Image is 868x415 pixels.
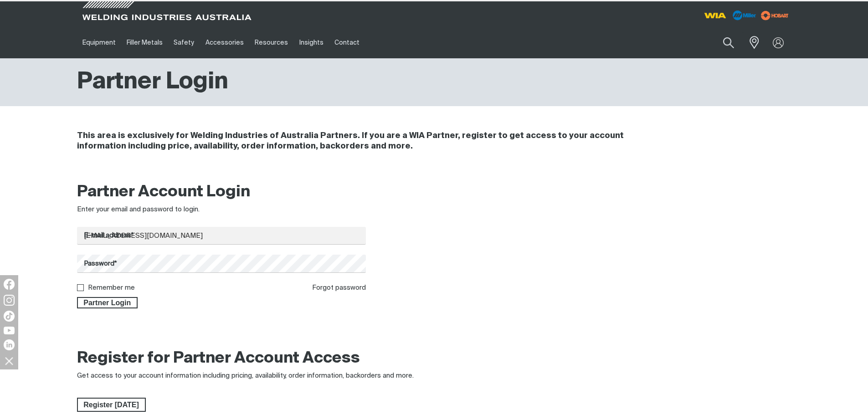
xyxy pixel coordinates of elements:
span: Get access to your account information including pricing, availability, order information, backor... [77,372,414,379]
button: Partner Login [77,297,138,309]
img: Facebook [4,279,15,290]
nav: Main [77,27,613,58]
button: Search products [713,32,744,53]
a: Safety [168,27,200,58]
h4: This area is exclusively for Welding Industries of Australia Partners. If you are a WIA Partner, ... [77,131,670,152]
input: Product name or item number... [701,32,744,53]
div: Enter your email and password to login. [77,205,366,215]
h2: Register for Partner Account Access [77,348,360,369]
img: TikTok [4,311,15,322]
a: Register Today [77,398,146,412]
label: Remember me [88,284,135,291]
a: Forgot password [312,284,366,291]
img: hide socials [1,353,17,369]
a: Contact [329,27,365,58]
h2: Partner Account Login [77,182,366,202]
img: miller [758,9,791,22]
img: Instagram [4,295,15,306]
a: Insights [293,27,329,58]
a: Filler Metals [121,27,168,58]
a: Resources [249,27,293,58]
img: YouTube [4,327,15,334]
img: LinkedIn [4,339,15,350]
h1: Partner Login [77,67,228,97]
span: Partner Login [78,297,137,309]
a: Equipment [77,27,121,58]
span: Register [DATE] [78,398,145,412]
a: Accessories [200,27,249,58]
